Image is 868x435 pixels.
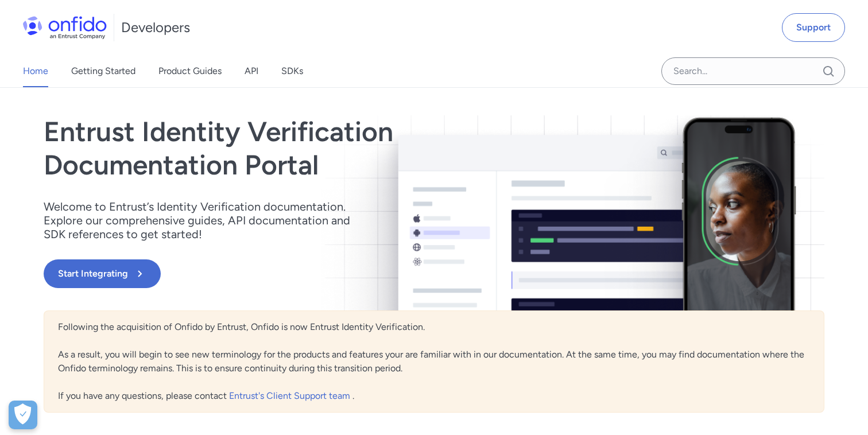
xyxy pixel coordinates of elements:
a: Start Integrating [44,259,590,288]
h1: Developers [121,18,190,37]
a: Product Guides [158,55,222,87]
a: Home [23,55,48,87]
div: Following the acquisition of Onfido by Entrust, Onfido is now Entrust Identity Verification. As a... [44,310,824,413]
p: Welcome to Entrust’s Identity Verification documentation. Explore our comprehensive guides, API d... [44,200,365,241]
button: Open Preferences [9,401,37,429]
h1: Entrust Identity Verification Documentation Portal [44,115,590,181]
a: Getting Started [71,55,135,87]
input: Onfido search input field [661,57,845,85]
a: Support [782,13,845,42]
a: SDKs [281,55,303,87]
img: Onfido Logo [23,16,107,39]
div: Cookie Preferences [9,401,37,429]
a: API [245,55,258,87]
a: Entrust's Client Support team [229,390,352,401]
button: Start Integrating [44,259,161,288]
